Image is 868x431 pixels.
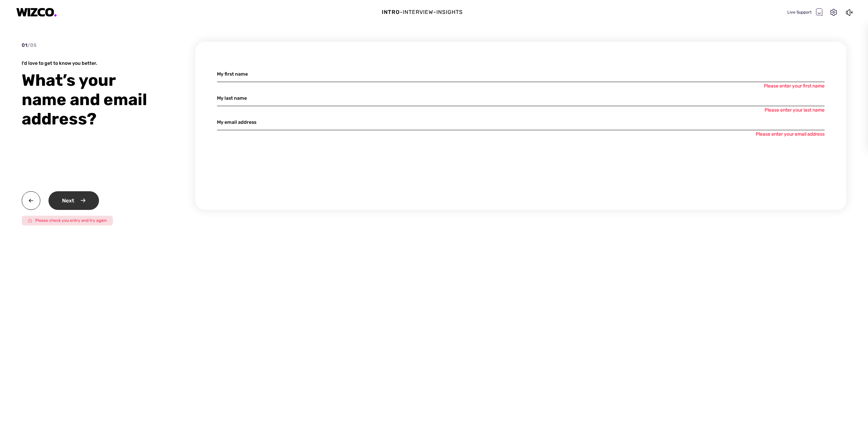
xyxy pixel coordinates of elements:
[436,8,463,16] div: Insights
[433,8,436,16] div: -
[22,71,164,129] div: What’s your name and email address?
[48,191,99,210] div: Next
[22,191,40,210] img: back
[787,8,823,16] div: Live Support
[22,60,164,66] div: I'd love to get to know you better.
[403,8,433,16] div: Interview
[400,8,403,16] div: -
[22,42,37,49] div: 01
[27,42,37,48] span: / 05
[382,8,400,16] div: Intro
[16,8,57,17] img: logo
[22,216,113,226] div: Please check you entry and try again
